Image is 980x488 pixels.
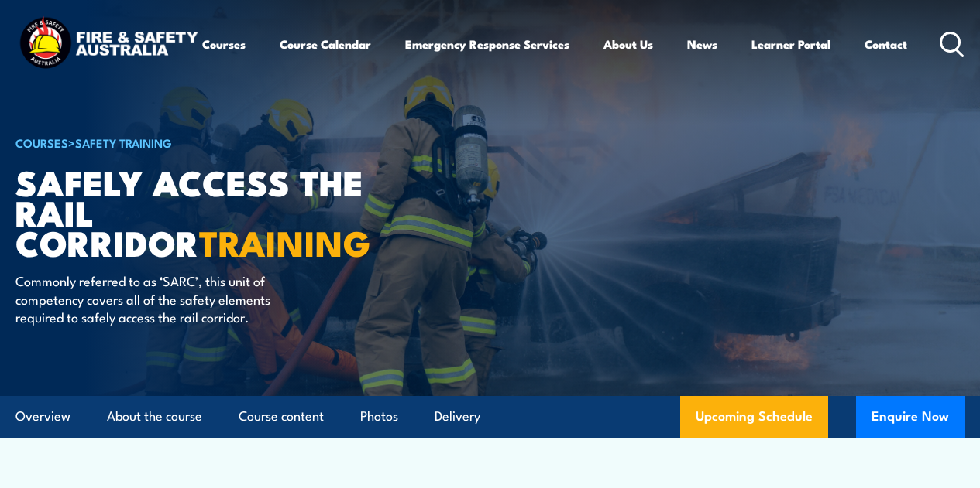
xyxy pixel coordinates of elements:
a: About Us [603,26,653,63]
strong: TRAINING [199,215,371,268]
a: Delivery [435,396,480,437]
a: Courses [202,26,246,63]
a: Contact [865,26,907,63]
h6: > [15,133,398,152]
a: Course Calendar [280,26,371,63]
a: Overview [15,396,70,437]
a: News [687,26,717,63]
a: Photos [360,396,398,437]
p: Commonly referred to as ‘SARC’, this unit of competency covers all of the safety elements require... [15,271,298,326]
a: Course content [239,396,324,437]
a: Learner Portal [751,26,830,63]
a: Upcoming Schedule [680,396,828,438]
a: About the course [107,396,202,437]
button: Enquire Now [856,396,965,438]
a: Emergency Response Services [405,26,569,63]
h1: Safely Access the Rail Corridor [15,166,398,257]
a: COURSES [15,134,68,151]
a: Safety Training [75,134,172,151]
